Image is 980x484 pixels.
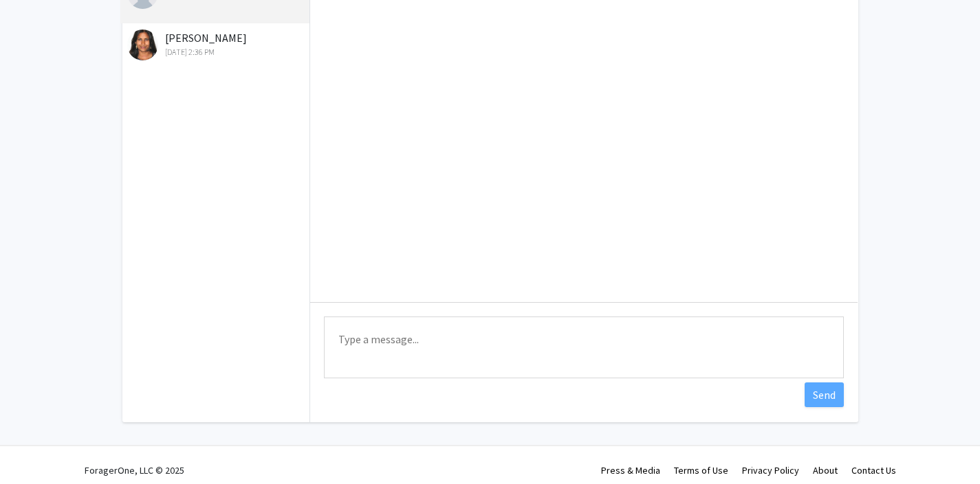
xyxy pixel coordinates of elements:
[674,464,728,476] a: Terms of Use
[805,382,844,407] button: Send
[127,30,158,60] img: Shannon Fernando
[742,464,799,476] a: Privacy Policy
[601,464,660,476] a: Press & Media
[813,464,838,476] a: About
[324,316,844,378] textarea: Message
[851,464,896,476] a: Contact Us
[127,46,307,58] div: [DATE] 2:36 PM
[10,422,58,474] iframe: Chat
[127,30,307,58] div: [PERSON_NAME]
